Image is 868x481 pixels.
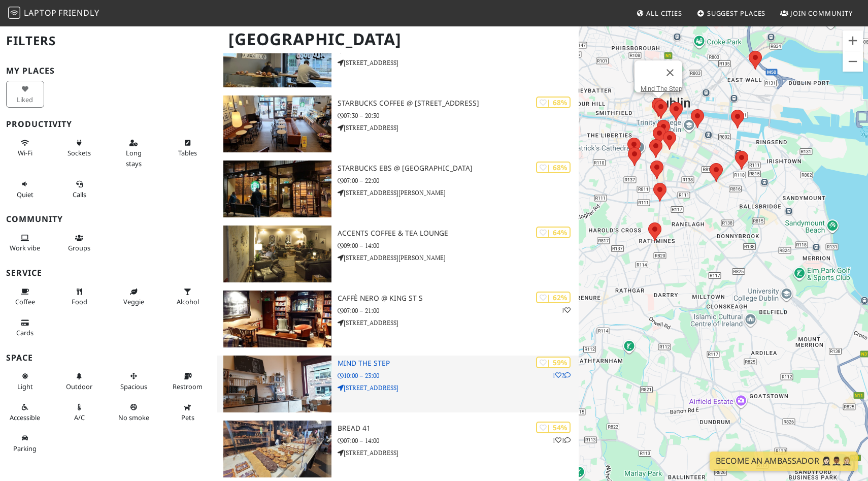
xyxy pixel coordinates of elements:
[217,161,579,217] a: Starbucks EBS @ Westmorland Street | 68% Starbucks EBS @ [GEOGRAPHIC_DATA] 07:00 – 22:00 [STREET_...
[223,95,332,152] img: Starbucks Coffee @ 19 Rock Hill
[223,291,332,347] img: Caffè Nero @ King St S
[169,368,207,395] button: Restroom
[68,148,91,157] span: Power sockets
[126,148,142,168] span: Long stays
[68,243,90,252] span: Group tables
[66,382,92,391] span: Outdoor area
[338,436,579,445] p: 07:00 – 14:00
[646,9,682,18] span: All Cities
[6,283,44,310] button: Coffee
[707,9,766,18] span: Suggest Places
[632,4,686,22] a: All Cities
[60,230,98,256] button: Groups
[536,357,571,368] div: | 59%
[790,9,853,18] span: Join Community
[536,227,571,238] div: | 64%
[13,444,37,453] span: Parking
[120,382,147,391] span: Spacious
[843,30,863,51] button: Zoom in
[338,164,579,173] h3: Starbucks EBS @ [GEOGRAPHIC_DATA]
[8,7,20,19] img: LaptopFriendly
[123,297,144,306] span: Veggie
[338,359,579,368] h3: Mind The Step
[338,371,579,380] p: 10:00 – 23:00
[6,66,211,76] h3: My Places
[178,148,197,157] span: Work-friendly tables
[169,399,207,426] button: Pets
[6,230,44,256] button: Work vibe
[338,424,579,433] h3: Bread 41
[177,297,199,306] span: Alcohol
[658,60,682,85] button: Close
[338,123,579,133] p: [STREET_ADDRESS]
[72,297,87,306] span: Food
[338,99,579,108] h3: Starbucks Coffee @ [STREET_ADDRESS]
[776,4,857,22] a: Join Community
[8,5,99,22] a: LaptopFriendly LaptopFriendly
[338,111,579,120] p: 07:30 – 20:30
[58,7,99,18] span: Friendly
[169,283,207,310] button: Alcohol
[552,435,571,445] p: 1 1
[115,368,153,395] button: Spacious
[60,135,98,162] button: Sockets
[60,283,98,310] button: Food
[217,421,579,477] a: Bread 41 | 54% 11 Bread 41 07:00 – 14:00 [STREET_ADDRESS]
[60,176,98,203] button: Calls
[220,25,577,53] h1: [GEOGRAPHIC_DATA]
[6,314,44,341] button: Cards
[115,399,153,426] button: No smoke
[693,4,770,22] a: Suggest Places
[17,382,33,391] span: Natural light
[181,413,194,422] span: Pet friendly
[10,243,40,252] span: People working
[115,135,153,172] button: Long stays
[17,190,34,199] span: Quiet
[552,370,571,380] p: 1 2
[338,306,579,315] p: 07:00 – 21:00
[15,297,35,306] span: Coffee
[217,291,579,347] a: Caffè Nero @ King St S | 62% 1 Caffè Nero @ King St S 07:00 – 21:00 [STREET_ADDRESS]
[536,162,571,173] div: | 68%
[6,176,44,203] button: Quiet
[338,176,579,185] p: 07:00 – 22:00
[338,448,579,458] p: [STREET_ADDRESS]
[16,328,34,337] span: Credit cards
[641,85,682,92] a: Mind The Step
[843,51,863,72] button: Zoom out
[338,241,579,250] p: 09:00 – 14:00
[115,283,153,310] button: Veggie
[10,413,40,422] span: Accessible
[6,430,44,457] button: Parking
[536,422,571,433] div: | 54%
[173,382,203,391] span: Restroom
[6,368,44,395] button: Light
[6,25,211,56] h2: Filters
[338,294,579,303] h3: Caffè Nero @ King St S
[60,368,98,395] button: Outdoor
[217,356,579,412] a: Mind The Step | 59% 12 Mind The Step 10:00 – 23:00 [STREET_ADDRESS]
[6,119,211,129] h3: Productivity
[18,148,32,157] span: Stable Wi-Fi
[6,214,211,224] h3: Community
[6,353,211,363] h3: Space
[118,413,149,422] span: Smoke free
[24,7,57,18] span: Laptop
[73,190,86,199] span: Video/audio calls
[561,305,571,315] p: 1
[223,356,332,412] img: Mind The Step
[217,95,579,152] a: Starbucks Coffee @ 19 Rock Hill | 68% Starbucks Coffee @ [STREET_ADDRESS] 07:30 – 20:30 [STREET_A...
[74,413,85,422] span: Air conditioned
[338,188,579,198] p: [STREET_ADDRESS][PERSON_NAME]
[338,318,579,328] p: [STREET_ADDRESS]
[217,226,579,282] a: Accents Coffee & Tea Lounge | 64% Accents Coffee & Tea Lounge 09:00 – 14:00 [STREET_ADDRESS][PERS...
[223,421,332,477] img: Bread 41
[223,161,332,217] img: Starbucks EBS @ Westmorland Street
[536,97,571,108] div: | 68%
[60,399,98,426] button: A/C
[536,292,571,303] div: | 62%
[338,383,579,393] p: [STREET_ADDRESS]
[6,399,44,426] button: Accessible
[338,253,579,263] p: [STREET_ADDRESS][PERSON_NAME]
[6,268,211,278] h3: Service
